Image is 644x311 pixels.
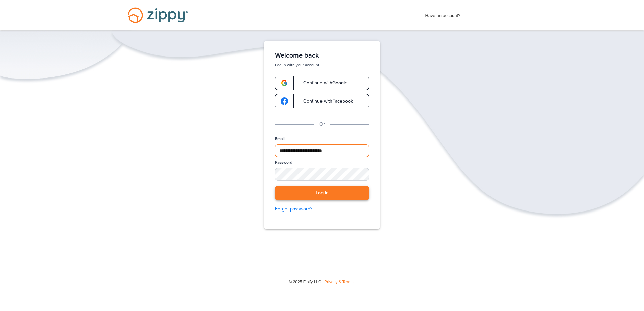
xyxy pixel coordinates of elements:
label: Email [275,136,285,142]
span: Have an account? [425,8,461,19]
input: Password [275,168,369,181]
a: google-logoContinue withGoogle [275,76,369,90]
span: © 2025 Floify LLC [289,280,321,284]
a: Privacy & Terms [324,280,353,284]
img: google-logo [281,97,288,105]
h1: Welcome back [275,51,369,60]
p: Log in with your account. [275,62,369,68]
span: Continue with Facebook [296,99,353,104]
button: Log in [275,186,369,200]
input: Email [275,144,369,157]
label: Password [275,160,292,165]
a: google-logoContinue withFacebook [275,94,369,108]
a: Forgot password? [275,205,369,213]
p: Or [319,120,325,128]
span: Continue with Google [296,81,348,85]
img: google-logo [281,79,288,87]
